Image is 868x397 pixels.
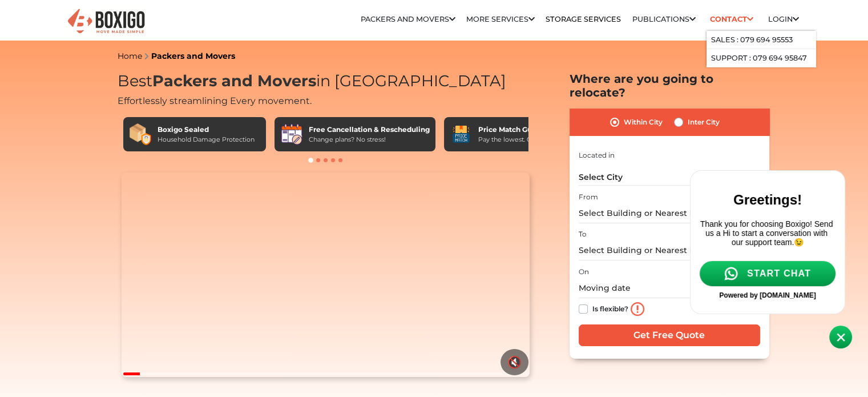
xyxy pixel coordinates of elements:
[579,192,598,202] label: From
[579,150,615,161] label: Located in
[466,15,535,23] a: More services
[118,51,142,61] a: Home
[14,95,151,121] a: START CHAT
[151,19,160,27] img: close.svg
[118,72,534,91] h1: Best in [GEOGRAPHIC_DATA]
[579,278,760,298] input: Moving date
[152,71,316,90] span: Packers and Movers
[39,101,53,115] img: whatsapp-icon.svg
[151,51,235,61] a: Packers and Movers
[66,7,146,35] img: Boxigo
[579,203,760,223] input: Select Building or Nearest Landmark
[118,95,312,106] span: Effortlessly streamlining Every movement.
[280,123,303,146] img: Free Cancellation & Rescheduling
[74,126,131,134] a: [DOMAIN_NAME]
[592,302,628,314] label: Is flexible?
[579,324,760,346] input: Get Free Quote
[478,135,565,145] div: Pay the lowest. Guaranteed!
[768,15,799,23] a: Login
[62,103,126,113] span: START CHAT
[450,123,473,146] img: Price Match Guarantee
[14,54,151,81] p: Thank you for choosing Boxigo! Send us a Hi to start a conversation with our support team.😉
[570,72,769,99] h2: Where are you going to relocate?
[129,123,152,146] img: Boxigo Sealed
[579,267,589,277] label: On
[631,302,644,316] img: info
[632,15,696,23] a: Publications
[624,115,663,129] label: Within City
[478,125,565,135] div: Price Match Guarantee
[579,229,587,239] label: To
[361,15,455,23] a: Packers and Movers
[309,135,430,145] div: Change plans? No stress!
[34,126,72,134] span: Powered by
[500,349,528,375] button: 🔇
[158,135,255,145] div: Household Damage Protection
[14,26,151,42] h2: Greetings!
[579,240,760,260] input: Select Building or Nearest Landmark
[546,15,621,23] a: Storage Services
[309,125,430,135] div: Free Cancellation & Rescheduling
[122,173,530,377] video: Your browser does not support the video tag.
[158,125,255,135] div: Boxigo Sealed
[579,172,623,182] span: Select City
[711,35,793,44] a: Sales : 079 694 95553
[706,10,757,28] a: Contact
